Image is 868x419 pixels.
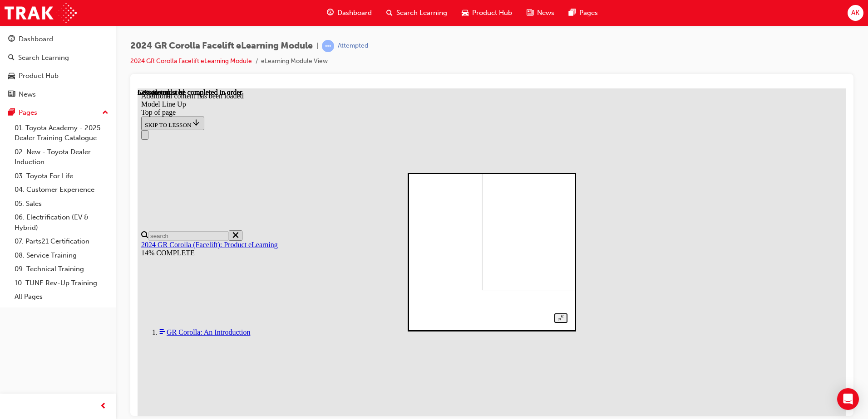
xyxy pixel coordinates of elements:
[8,35,15,44] span: guage-icon
[396,8,447,18] span: Search Learning
[338,42,368,50] div: Attempted
[19,71,59,81] div: Product Hub
[130,41,313,51] span: 2024 GR Corolla Facelift eLearning Module
[18,53,69,63] div: Search Learning
[261,56,328,67] li: eLearning Module View
[4,104,112,121] button: Pages
[11,276,112,290] a: 10. TUNE Rev-Up Training
[11,121,112,145] a: 01. Toyota Academy - 2025 Dealer Training Catalogue
[848,5,863,21] button: AK
[322,40,334,52] span: learningRecordVerb_ATTEMPT-icon
[130,57,252,65] a: 2024 GR Corolla Facelift eLearning Module
[11,169,112,183] a: 03. Toyota For Life
[337,8,372,18] span: Dashboard
[4,49,112,66] a: Search Learning
[386,7,393,19] span: search-icon
[8,54,15,62] span: search-icon
[472,8,512,18] span: Product Hub
[100,401,107,412] span: prev-icon
[320,4,379,22] a: guage-iconDashboard
[11,183,112,197] a: 04. Customer Experience
[462,7,469,19] span: car-icon
[11,234,112,248] a: 07. Parts21 Certification
[454,4,519,22] a: car-iconProduct Hub
[5,3,77,23] img: Trak
[4,68,112,84] a: Product Hub
[11,210,112,234] a: 06. Electrification (EV & Hybrid)
[316,41,318,51] span: |
[8,109,15,117] span: pages-icon
[562,4,605,22] a: pages-iconPages
[851,8,859,18] span: AK
[11,248,112,263] a: 08. Service Training
[837,388,859,410] div: Open Intercom Messenger
[11,290,112,304] a: All Pages
[579,8,598,18] span: Pages
[19,89,36,100] div: News
[11,145,112,169] a: 02. New - Toyota Dealer Induction
[417,225,430,234] button: Unzoom image
[569,7,576,19] span: pages-icon
[19,107,37,118] div: Pages
[11,262,112,276] a: 09. Technical Training
[537,8,554,18] span: News
[527,7,533,19] span: news-icon
[4,29,112,104] button: DashboardSearch LearningProduct HubNews
[519,4,562,22] a: news-iconNews
[19,34,53,44] div: Dashboard
[4,31,112,48] a: Dashboard
[379,4,454,22] a: search-iconSearch Learning
[8,72,15,80] span: car-icon
[11,197,112,211] a: 05. Sales
[8,91,15,99] span: news-icon
[327,7,334,19] span: guage-icon
[102,107,108,119] span: up-icon
[4,86,112,103] a: News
